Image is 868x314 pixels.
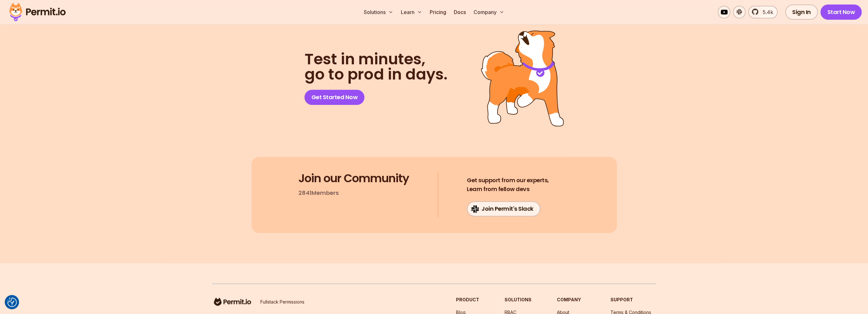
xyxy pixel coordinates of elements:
[610,297,656,303] h3: Support
[759,8,773,16] span: 5.4k
[451,6,468,18] a: Docs
[456,297,479,303] h3: Product
[820,4,862,20] a: Start Now
[304,52,447,82] h2: go to prod in days.
[467,201,540,216] a: Join Permit's Slack
[557,297,585,303] h3: Company
[7,298,17,307] button: Consent Preferences
[304,52,447,67] span: Test in minutes,
[260,299,304,305] p: Fullstack Permissions
[467,176,549,185] span: Get support from our experts,
[505,297,532,303] h3: Solutions
[298,189,339,197] p: 2841 Members
[398,6,425,18] button: Learn
[7,298,17,307] img: Revisit consent button
[748,6,778,18] a: 5.4k
[785,4,818,20] a: Sign In
[361,6,396,18] button: Solutions
[467,176,549,194] h4: Learn from fellow devs
[471,6,507,18] button: Company
[212,297,253,307] img: logo
[427,6,449,18] a: Pricing
[298,172,409,185] h3: Join our Community
[304,90,365,105] a: Get Started Now
[6,1,69,23] img: Permit logo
